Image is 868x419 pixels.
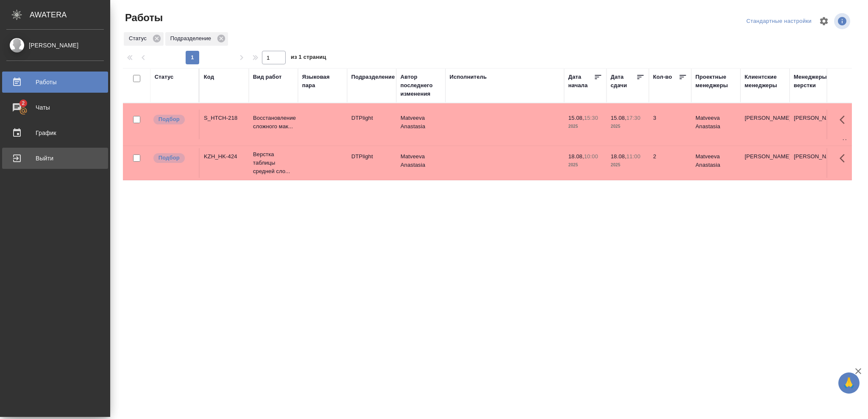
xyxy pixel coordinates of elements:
[159,154,180,162] p: Подбор
[696,73,736,90] div: Проектные менеджеры
[649,110,691,139] td: 3
[838,372,860,394] button: 🙏
[6,127,104,139] div: График
[153,114,195,125] div: Можно подбирать исполнителей
[568,73,594,90] div: Дата начала
[626,153,640,160] p: 11:00
[401,73,441,98] div: Автор последнего изменения
[253,150,294,176] p: Верстка таблицы средней сло...
[834,13,852,29] span: Посмотреть информацию
[347,110,396,139] td: DTPlight
[165,32,228,46] div: Подразделение
[835,148,855,168] button: Здесь прячутся важные кнопки
[794,114,835,122] p: [PERSON_NAME]
[814,11,834,31] span: Настроить таблицу
[691,148,740,178] td: Matveeva Anastasia
[584,115,598,121] p: 15:30
[6,41,104,50] div: [PERSON_NAME]
[302,73,343,90] div: Языковая пара
[155,73,174,81] div: Статус
[611,73,636,90] div: Дата сдачи
[396,110,445,139] td: Matveeva Anastasia
[611,153,626,160] p: 18.08,
[584,153,598,160] p: 10:00
[568,122,602,131] p: 2025
[2,97,108,118] a: 2Чаты
[744,15,814,28] div: split button
[842,374,856,392] span: 🙏
[6,152,104,165] div: Выйти
[124,32,164,46] div: Статус
[253,73,282,81] div: Вид работ
[653,73,672,81] div: Кол-во
[6,101,104,114] div: Чаты
[568,153,584,160] p: 18.08,
[2,122,108,143] a: График
[291,52,326,64] span: из 1 страниц
[123,11,163,25] span: Работы
[153,152,195,164] div: Можно подбирать исполнителей
[17,99,30,108] span: 2
[835,110,855,130] button: Здесь прячутся важные кнопки
[6,76,104,88] div: Работы
[170,34,214,43] p: Подразделение
[351,73,395,81] div: Подразделение
[204,73,214,81] div: Код
[204,114,245,122] div: S_HTCH-218
[129,34,150,43] p: Статус
[568,115,584,121] p: 15.08,
[347,148,396,178] td: DTPlight
[611,115,626,121] p: 15.08,
[2,72,108,93] a: Работы
[450,73,487,81] div: Исполнитель
[253,114,294,131] p: Восстановление сложного мак...
[794,73,835,90] div: Менеджеры верстки
[159,115,180,124] p: Подбор
[611,122,645,131] p: 2025
[568,161,602,169] p: 2025
[691,110,740,139] td: Matveeva Anastasia
[740,148,790,178] td: [PERSON_NAME]
[740,110,790,139] td: [PERSON_NAME]
[649,148,691,178] td: 2
[626,115,640,121] p: 17:30
[30,6,110,23] div: AWATERA
[2,148,108,169] a: Выйти
[204,152,245,161] div: KZH_HK-424
[611,161,645,169] p: 2025
[396,148,445,178] td: Matveeva Anastasia
[794,152,835,161] p: [PERSON_NAME]
[745,73,785,90] div: Клиентские менеджеры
